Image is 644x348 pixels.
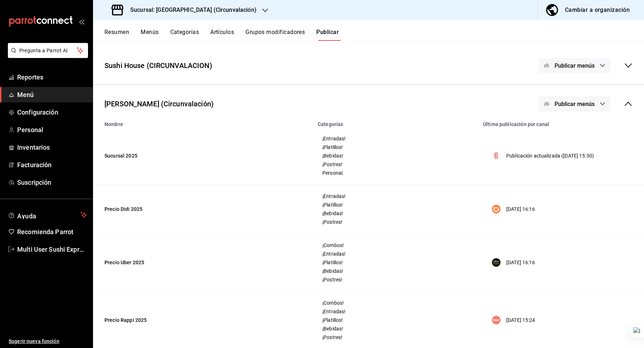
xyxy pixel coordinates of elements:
span: ¡Postres! [322,162,470,167]
span: ¡Entradas! [322,309,470,314]
div: Cambiar a organización [565,5,630,15]
span: Inventarios [17,142,87,152]
button: Pregunta a Parrot AI [8,43,88,58]
td: Precio Uber 2025 [93,234,313,291]
span: Personal. [322,170,470,175]
span: Pregunta a Parrot AI [19,47,77,54]
div: Sushi House (CIRCUNVALACION) [104,60,212,71]
span: ¡Entradas! [322,251,470,256]
button: Publicar menús [539,96,610,111]
span: ¡Platillos! [322,145,470,150]
span: ¡Postres! [322,335,470,340]
span: Suscripción [17,178,87,187]
button: Categorías [170,29,199,41]
span: ¡Postres! [322,277,470,282]
span: ¡Postres! [322,219,470,224]
span: Publicar menús [555,62,595,69]
p: [DATE] 16:16 [506,206,535,213]
span: ¡Bebidas! [322,326,470,331]
span: ¡Bebidas! [322,153,470,158]
div: [PERSON_NAME] (Circunvalación) [104,98,214,109]
span: ¡Entradas! [322,194,470,199]
span: Menú [17,90,87,100]
span: ¡Bebidas! [322,211,470,216]
span: Facturación [17,160,87,170]
th: Última publicación por canal [479,117,644,127]
p: Publicación actualizada ([DATE] 15:30) [506,152,594,160]
button: Resumen [104,29,129,41]
span: ¡Entradas! [322,136,470,141]
div: navigation tabs [104,29,644,41]
button: Publicar [316,29,339,41]
span: Personal [17,125,87,135]
th: Categorías [313,117,479,127]
span: Recomienda Parrot [17,227,87,237]
span: ¡Combos! [322,243,470,248]
span: ¡Platillos! [322,260,470,265]
th: Nombre [93,117,313,127]
span: ¡Bebidas! [322,269,470,274]
span: ¡Platillos! [322,202,470,207]
button: open_drawer_menu [79,19,84,24]
span: Configuración [17,107,87,117]
p: [DATE] 15:24 [506,316,535,324]
h3: Sucursal: [GEOGRAPHIC_DATA] (Circunvalación) [125,6,257,14]
span: Reportes [17,72,87,82]
a: Pregunta a Parrot AI [5,52,88,59]
span: Multi User Sushi Express [17,245,87,254]
button: Menús [141,29,158,41]
button: Artículos [210,29,234,41]
td: Sucursal 2025 [93,127,313,185]
button: Publicar menús [539,58,610,73]
td: Precio Didi 2025 [93,185,313,234]
span: Sugerir nueva función [9,338,87,345]
p: [DATE] 16:16 [506,259,535,266]
button: Grupos modificadores [245,29,305,41]
span: Ayuda [17,211,78,219]
span: Publicar menús [555,101,595,107]
span: ¡Combos! [322,300,470,305]
span: ¡Platillos! [322,318,470,323]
